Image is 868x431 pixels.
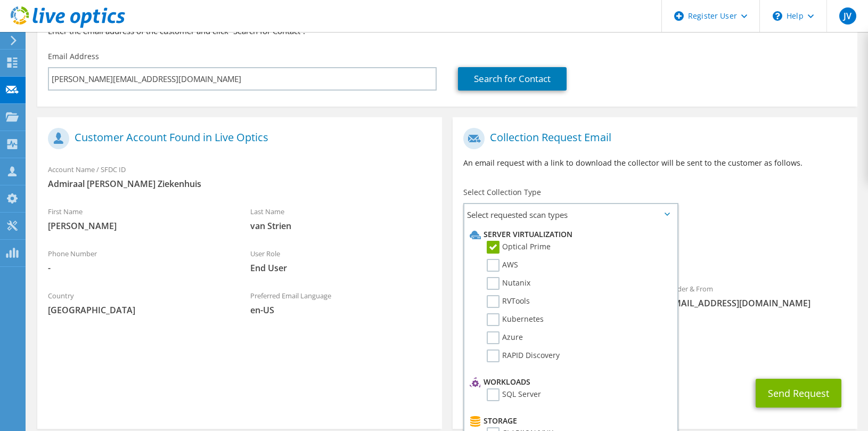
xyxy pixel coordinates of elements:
[250,304,431,316] span: en-US
[48,51,99,62] label: Email Address
[48,178,431,190] span: Admiraal [PERSON_NAME] Ziekenhuis
[467,414,672,427] li: Storage
[773,11,782,21] svg: \n
[487,349,560,362] label: RAPID Discovery
[464,204,677,225] span: Select requested scan types
[655,278,857,314] div: Sender & From
[453,331,857,368] div: CC & Reply To
[37,158,442,195] div: Account Name / SFDC ID
[48,304,229,316] span: [GEOGRAPHIC_DATA]
[666,297,847,309] span: [EMAIL_ADDRESS][DOMAIN_NAME]
[48,262,229,274] span: -
[487,277,530,290] label: Nutanix
[458,67,567,91] a: Search for Contact
[463,128,841,149] h1: Collection Request Email
[250,262,431,274] span: End User
[463,157,847,169] p: An email request with a link to download the collector will be sent to the customer as follows.
[487,388,541,401] label: SQL Server
[453,230,857,272] div: Requested Collections
[37,284,240,321] div: Country
[37,242,240,279] div: Phone Number
[467,376,672,388] li: Workloads
[37,200,240,237] div: First Name
[487,331,523,344] label: Azure
[48,220,229,232] span: [PERSON_NAME]
[756,379,841,408] button: Send Request
[463,187,541,198] label: Select Collection Type
[48,128,426,149] h1: Customer Account Found in Live Optics
[487,313,544,326] label: Kubernetes
[487,295,530,308] label: RVTools
[839,7,856,25] span: JV
[453,278,655,326] div: To
[240,284,442,321] div: Preferred Email Language
[240,242,442,279] div: User Role
[467,228,672,241] li: Server Virtualization
[487,259,518,272] label: AWS
[240,200,442,237] div: Last Name
[487,241,551,254] label: Optical Prime
[250,220,431,232] span: van Strien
